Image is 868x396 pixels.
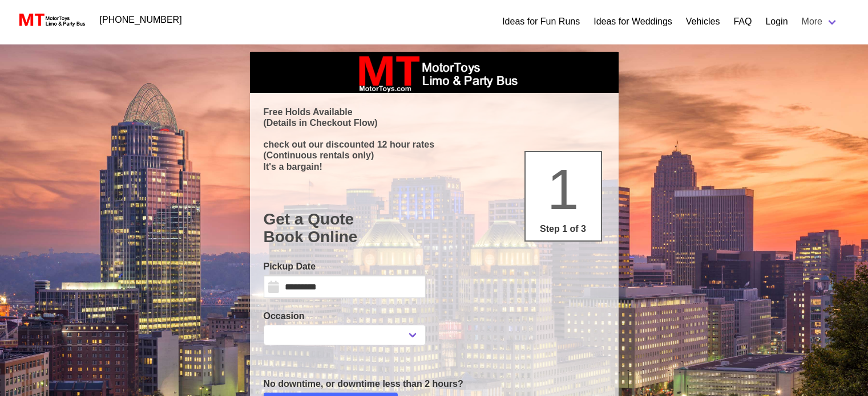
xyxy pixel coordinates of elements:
label: Pickup Date [264,260,426,273]
span: 1 [547,157,579,221]
a: Ideas for Weddings [594,15,672,28]
a: More [795,10,845,33]
p: It's a bargain! [264,161,605,172]
p: Free Holds Available [264,107,605,117]
h1: Get a Quote Book Online [264,210,605,246]
p: check out our discounted 12 hour rates [264,139,605,150]
label: Occasion [264,309,426,323]
p: No downtime, or downtime less than 2 hours? [264,377,605,391]
a: Ideas for Fun Runs [502,15,580,28]
img: box_logo_brand.jpeg [349,52,520,93]
a: Login [765,15,788,28]
img: MotorToys Logo [16,12,86,28]
a: Vehicles [686,15,720,28]
p: (Details in Checkout Flow) [264,117,605,128]
a: FAQ [733,15,752,28]
a: [PHONE_NUMBER] [93,9,189,31]
p: Step 1 of 3 [530,222,596,236]
p: (Continuous rentals only) [264,150,605,161]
